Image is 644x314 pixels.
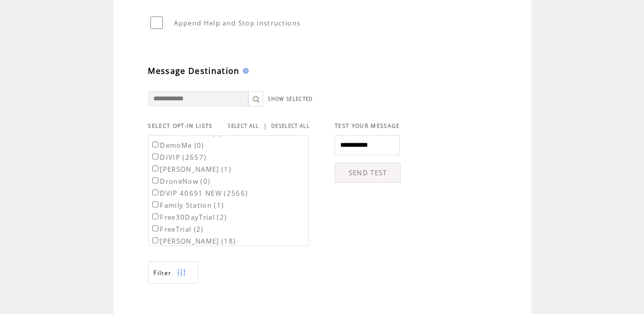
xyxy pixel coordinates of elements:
label: DemoMe (0) [150,141,204,150]
label: DVIP 40691 NEW (2566) [150,189,248,198]
a: SEND TEST [335,163,401,183]
span: Show filters [154,269,172,277]
span: SELECT OPT-IN LISTS [148,122,213,129]
img: filters.png [177,262,186,284]
label: FreeTrial (2) [150,225,204,234]
img: help.gif [240,68,249,74]
label: Free30DayTrial (2) [150,213,227,222]
input: Family Station (1) [152,201,159,208]
input: FreeTrial (2) [152,225,159,232]
input: Free30DayTrial (2) [152,213,159,220]
span: | [263,121,267,130]
input: DroneNow (0) [152,177,159,184]
a: SELECT ALL [228,123,259,129]
label: [PERSON_NAME] (18) [150,237,236,246]
label: DroneNow (0) [150,177,211,186]
input: [PERSON_NAME] (1) [152,165,159,172]
label: DIVIP (2657) [150,153,207,162]
a: Filter [148,261,198,284]
input: DVIP 40691 NEW (2566) [152,189,159,196]
label: Family Station (1) [150,201,224,210]
span: Message Destination [148,65,240,76]
span: Append Help and Stop instructions [174,18,301,27]
a: DESELECT ALL [271,123,310,129]
label: [PERSON_NAME] (1) [150,165,232,174]
input: DIVIP (2657) [152,153,159,160]
input: DemoMe (0) [152,141,159,148]
input: [PERSON_NAME] (18) [152,237,159,244]
a: SHOW SELECTED [268,96,313,102]
span: TEST YOUR MESSAGE [335,122,400,129]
